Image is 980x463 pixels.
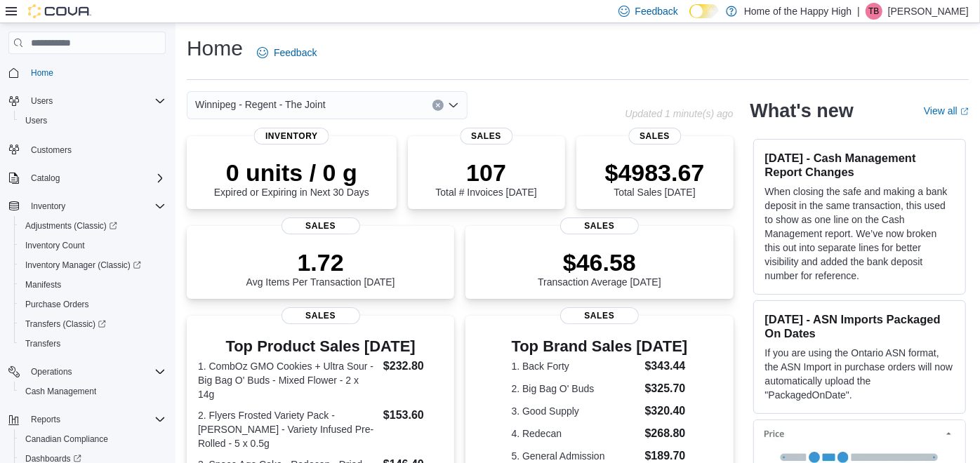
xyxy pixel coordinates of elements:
[25,170,166,187] span: Catalog
[25,411,66,428] button: Reports
[31,173,60,184] span: Catalog
[20,237,91,254] a: Inventory Count
[744,3,852,20] p: Home of the Happy High
[645,380,688,397] dd: $325.70
[20,296,95,313] a: Purchase Orders
[866,3,882,20] div: Taylor Birch
[28,4,91,18] img: Cova
[14,295,171,314] button: Purchase Orders
[3,91,171,111] button: Users
[960,107,969,116] svg: External link
[25,318,106,330] span: Transfers (Classic)
[20,217,166,234] span: Adjustments (Classic)
[31,366,72,377] span: Operations
[246,248,395,288] div: Avg Items Per Transaction [DATE]
[20,112,166,129] span: Users
[25,260,141,271] span: Inventory Manager (Classic)
[25,142,77,159] a: Customers
[14,255,171,275] a: Inventory Manager (Classic)
[20,257,166,274] span: Inventory Manager (Classic)
[20,276,166,293] span: Manifests
[512,338,688,355] h3: Top Brand Sales [DATE]
[20,112,53,129] a: Users
[645,403,688,420] dd: $320.40
[20,335,166,352] span: Transfers
[25,198,71,215] button: Inventory
[3,196,171,216] button: Inventory
[14,314,171,334] a: Transfers (Classic)
[460,128,512,145] span: Sales
[20,217,123,234] a: Adjustments (Classic)
[214,159,369,187] p: 0 units / 0 g
[689,4,719,19] input: Dark Mode
[20,431,166,448] span: Canadian Compliance
[25,411,166,428] span: Reports
[14,429,171,449] button: Canadian Compliance
[25,220,117,231] span: Adjustments (Classic)
[25,93,58,109] button: Users
[25,198,166,215] span: Inventory
[25,64,166,81] span: Home
[251,39,322,67] a: Feedback
[20,296,166,313] span: Purchase Orders
[645,425,688,442] dd: $268.80
[435,159,536,187] p: 107
[560,217,639,234] span: Sales
[20,276,67,293] a: Manifests
[645,358,688,375] dd: $343.44
[20,383,166,400] span: Cash Management
[383,358,443,375] dd: $232.80
[3,362,171,382] button: Operations
[3,168,171,188] button: Catalog
[274,46,317,60] span: Feedback
[512,427,640,441] dt: 4. Redecan
[750,100,854,122] h2: What's new
[25,279,61,290] span: Manifests
[3,410,171,429] button: Reports
[198,338,443,355] h3: Top Product Sales [DATE]
[31,67,53,79] span: Home
[282,307,360,324] span: Sales
[765,184,954,283] p: When closing the safe and making a bank deposit in the same transaction, this used to show as one...
[25,93,166,109] span: Users
[512,359,640,373] dt: 1. Back Forty
[560,307,639,324] span: Sales
[20,431,114,448] a: Canadian Compliance
[432,100,444,111] button: Clear input
[383,407,443,424] dd: $153.60
[765,151,954,179] h3: [DATE] - Cash Management Report Changes
[924,105,969,116] a: View allExternal link
[20,316,166,333] span: Transfers (Classic)
[512,382,640,396] dt: 2. Big Bag O' Buds
[3,62,171,83] button: Home
[214,159,369,198] div: Expired or Expiring in Next 30 Days
[14,216,171,236] a: Adjustments (Classic)
[246,248,395,276] p: 1.72
[14,334,171,354] button: Transfers
[20,237,166,254] span: Inventory Count
[31,95,53,107] span: Users
[538,248,661,276] p: $46.58
[625,108,733,119] p: Updated 1 minute(s) ago
[512,449,640,463] dt: 5. General Admission
[31,201,65,212] span: Inventory
[25,240,85,251] span: Inventory Count
[254,128,329,145] span: Inventory
[25,338,60,349] span: Transfers
[282,217,360,234] span: Sales
[635,4,678,18] span: Feedback
[435,159,536,198] div: Total # Invoices [DATE]
[14,275,171,295] button: Manifests
[25,363,166,380] span: Operations
[195,96,326,113] span: Winnipeg - Regent - The Joint
[198,359,378,401] dt: 1. CombOz GMO Cookies + Ultra Sour - Big Bag O' Buds - Mixed Flower - 2 x 14g
[448,100,459,111] button: Open list of options
[31,414,60,425] span: Reports
[20,335,66,352] a: Transfers
[25,299,89,310] span: Purchase Orders
[198,408,378,450] dt: 2. Flyers Frosted Variety Pack - [PERSON_NAME] - Variety Infused Pre-Rolled - 5 x 0.5g
[868,3,879,20] span: TB
[605,159,705,198] div: Total Sales [DATE]
[25,170,65,187] button: Catalog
